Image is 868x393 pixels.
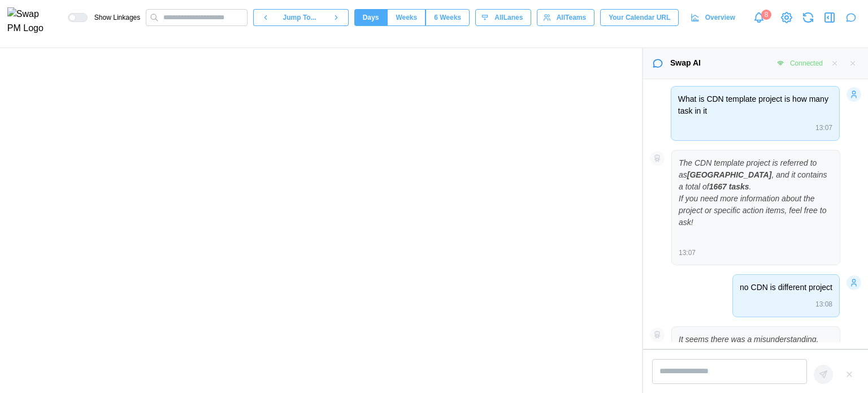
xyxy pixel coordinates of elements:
button: Close chat [843,10,859,25]
p: If you need more information about the project or specific action items, feel free to ask! [679,193,833,228]
strong: 1667 tasks [709,182,749,191]
button: AllTeams [537,9,594,26]
span: Days [363,10,379,25]
span: Your Calendar URL [609,10,670,25]
button: Open Drawer [822,10,837,25]
button: Your Calendar URL [600,9,679,26]
button: Refresh Grid [800,10,816,25]
div: Swap AI [670,57,701,70]
a: Notifications [749,8,769,27]
button: Close chat [847,57,859,70]
a: Overview [684,9,744,26]
span: Jump To... [283,10,316,25]
button: 6 Weeks [426,9,470,26]
a: View Project [779,10,795,25]
p: no CDN is different project [740,282,832,293]
button: Weeks [387,9,426,26]
strong: [GEOGRAPHIC_DATA] [687,170,772,179]
span: Weeks [396,10,417,25]
p: The CDN template project is referred to as , and it contains a total of . [679,157,833,193]
p: What is CDN template project is how many task in it [678,93,832,117]
span: Show Linkages [88,13,140,22]
div: 8 [761,10,771,20]
button: AllLanes [475,9,531,26]
span: All Teams [557,10,586,25]
div: 13:07 [678,123,832,133]
span: 6 Weeks [434,10,461,25]
img: Swap PM Logo [7,7,53,36]
div: 13:07 [679,248,833,258]
span: Overview [705,10,735,25]
button: Days [354,9,388,26]
span: All Lanes [494,10,523,25]
button: Jump To... [277,9,324,26]
button: Clear messages [828,57,841,70]
div: Connected [790,58,823,69]
div: 13:08 [740,299,832,310]
p: It seems there was a misunderstanding. Please provide specific details or questions related to yo... [679,334,833,381]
